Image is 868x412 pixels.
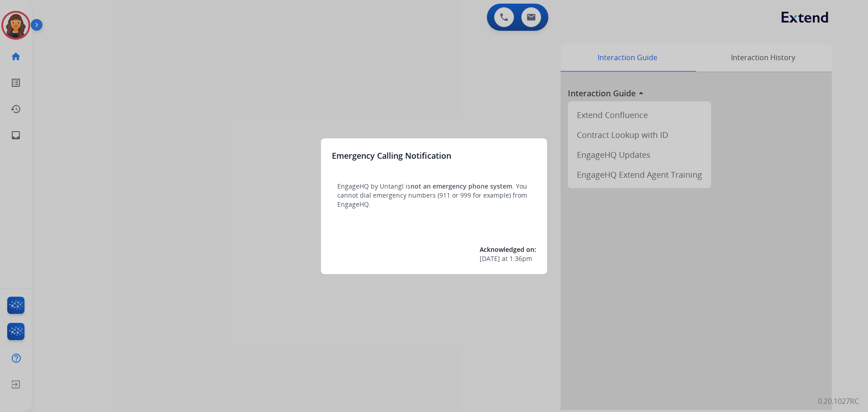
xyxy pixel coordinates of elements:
[480,254,500,263] span: [DATE]
[337,182,531,209] p: EngageHQ by Untangl is . You cannot dial emergency numbers (911 or 999 for example) from EngageHQ.
[410,182,512,190] span: not an emergency phone system
[480,245,536,254] span: Acknowledged on:
[818,396,859,407] p: 0.20.1027RC
[480,254,536,263] div: at
[332,149,451,162] h3: Emergency Calling Notification
[509,254,532,263] span: 1:36pm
